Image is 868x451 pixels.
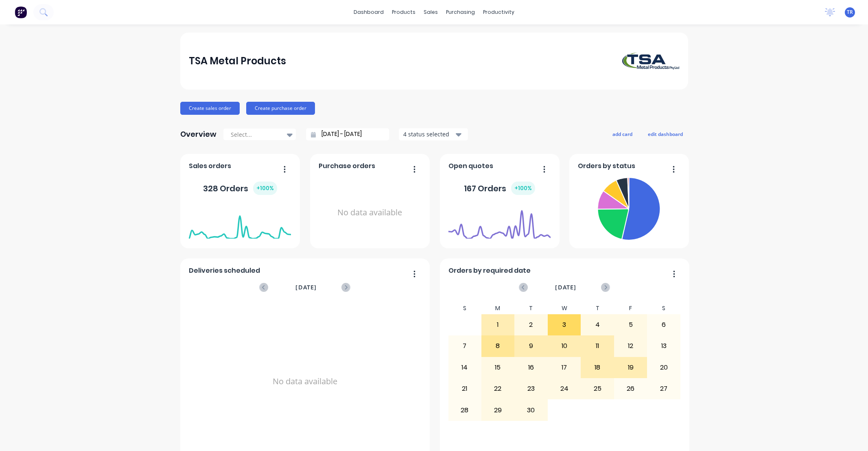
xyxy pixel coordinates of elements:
[548,302,581,314] div: W
[548,315,581,335] div: 3
[448,379,481,399] div: 21
[464,182,535,195] div: 167 Orders
[581,357,614,378] div: 18
[515,379,547,399] div: 23
[514,302,548,314] div: T
[647,302,680,314] div: S
[548,379,581,399] div: 24
[350,6,388,18] a: dashboard
[647,315,680,335] div: 6
[581,315,614,335] div: 4
[581,379,614,399] div: 25
[15,6,27,18] img: Factory
[515,336,547,356] div: 9
[482,315,514,335] div: 1
[515,357,547,378] div: 16
[403,130,455,138] div: 4 status selected
[647,357,680,378] div: 20
[479,6,518,18] div: productivity
[246,102,315,115] button: Create purchase order
[319,174,421,251] div: No data available
[581,302,614,314] div: T
[399,128,468,140] button: 4 status selected
[203,182,277,195] div: 328 Orders
[548,357,581,378] div: 17
[515,315,547,335] div: 2
[581,336,614,356] div: 11
[614,302,647,314] div: F
[511,182,535,195] div: + 100 %
[189,266,260,276] span: Deliveries scheduled
[614,315,647,335] div: 5
[295,283,317,292] span: [DATE]
[607,129,638,139] button: add card
[481,302,515,314] div: M
[614,379,647,399] div: 26
[643,129,688,139] button: edit dashboard
[622,53,679,70] img: TSA Metal Products
[448,357,481,378] div: 14
[448,302,481,314] div: S
[647,379,680,399] div: 27
[482,400,514,420] div: 29
[180,126,216,142] div: Overview
[548,336,581,356] div: 10
[482,336,514,356] div: 8
[180,102,240,115] button: Create sales order
[319,161,375,171] span: Purchase orders
[515,400,547,420] div: 30
[448,400,481,420] div: 28
[189,53,286,69] div: TSA Metal Products
[482,357,514,378] div: 15
[189,161,231,171] span: Sales orders
[442,6,479,18] div: purchasing
[253,182,277,195] div: + 100 %
[448,161,493,171] span: Open quotes
[555,283,576,292] span: [DATE]
[482,379,514,399] div: 22
[388,6,420,18] div: products
[448,336,481,356] div: 7
[420,6,442,18] div: sales
[614,357,647,378] div: 19
[847,9,853,16] span: TR
[578,161,635,171] span: Orders by status
[614,336,647,356] div: 12
[647,336,680,356] div: 13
